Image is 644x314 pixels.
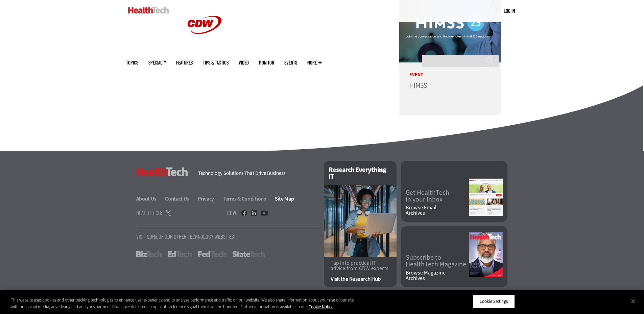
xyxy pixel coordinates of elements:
[406,270,469,281] a: Browse MagazineArchives
[324,161,397,185] h2: Research Everything IT
[626,294,641,309] button: Close
[198,195,222,202] a: Privacy
[469,232,503,277] img: Fall 2025 Cover
[259,60,274,65] a: MonITor
[126,60,138,65] span: Topics
[399,62,501,77] p: Event
[136,234,320,239] p: Visit Some Of Our Other Technology Websites:
[307,60,321,65] span: More
[136,210,162,216] h4: HealthTech:
[409,81,427,90] a: HIMSS
[232,251,265,257] a: StateTech
[136,251,162,257] a: BizTech
[168,251,192,257] a: EdTech
[198,171,315,176] h4: Technology Solutions That Drive Business
[148,60,166,65] span: Specialty
[203,60,229,65] a: Tips & Tactics
[309,304,333,310] a: More information about your privacy
[179,45,230,52] a: CDW
[331,260,390,271] p: Tap into practical IT advice from CDW experts
[239,60,249,65] a: Video
[284,60,297,65] a: Events
[406,189,469,203] a: Get HealthTechin your Inbox
[227,210,238,216] h4: CDW:
[136,167,188,176] h3: HealthTech
[176,60,193,65] a: Features
[331,276,390,282] a: Visit the Research Hub
[406,254,469,268] a: Subscribe toHealthTech Magazine
[198,251,226,257] a: FedTech
[504,8,515,14] a: Log in
[128,7,169,14] img: Home
[473,294,515,309] button: Cookie Settings
[223,195,274,202] a: Terms & Conditions
[165,195,197,202] a: Contact Us
[275,195,294,202] a: Site Map
[469,179,503,216] img: newsletter screenshot
[11,297,354,310] div: This website uses cookies and other tracking technologies to enhance user experience and to analy...
[406,205,469,216] a: Browse EmailArchives
[136,195,164,202] a: About Us
[504,7,515,15] div: User menu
